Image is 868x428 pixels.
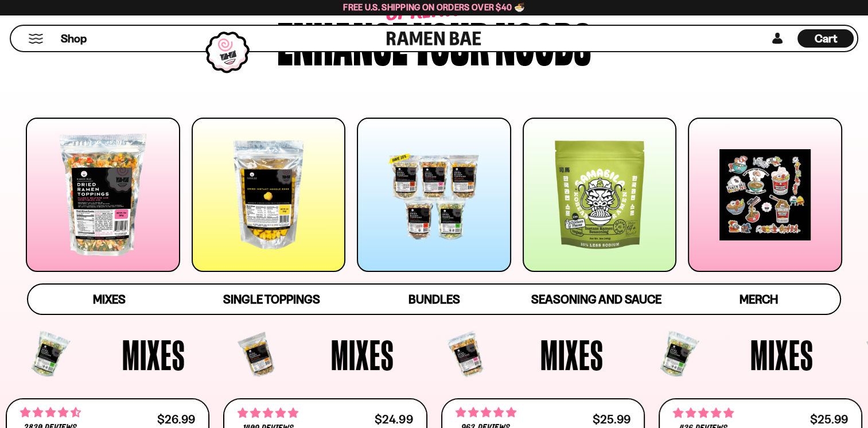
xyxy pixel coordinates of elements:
div: noods [495,13,591,68]
a: Mixes [28,285,190,314]
div: Cart [797,26,854,51]
span: Single Toppings [223,292,320,306]
div: Enhance [277,13,408,68]
span: Cart [815,32,837,45]
span: Mixes [122,333,185,376]
div: $26.99 [157,414,195,425]
span: 4.76 stars [238,406,298,421]
div: $24.99 [375,414,412,425]
span: Merch [739,292,778,306]
div: $25.99 [593,414,630,425]
a: Single Toppings [190,285,353,314]
span: 4.75 stars [456,405,516,420]
span: 4.68 stars [20,405,81,420]
a: Seasoning and Sauce [515,285,678,314]
span: Mixes [750,333,813,376]
span: Mixes [331,333,394,376]
a: Bundles [353,285,515,314]
span: Shop [61,31,87,46]
span: Mixes [540,333,604,376]
span: Seasoning and Sauce [531,292,661,306]
button: Mobile Menu Trigger [28,34,44,44]
a: Shop [61,29,87,48]
span: Mixes [93,292,126,306]
span: Free U.S. Shipping on Orders over $40 🍜 [343,2,525,13]
div: $25.99 [810,414,848,425]
span: Bundles [408,292,460,306]
div: your [414,13,489,68]
span: 4.76 stars [673,406,734,421]
a: Merch [678,285,840,314]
